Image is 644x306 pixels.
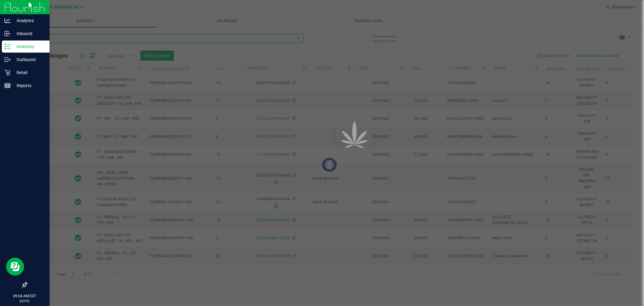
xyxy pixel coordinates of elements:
[11,56,47,63] p: Outbound
[6,258,24,276] iframe: Resource center
[11,69,47,76] p: Retail
[5,83,11,89] inline-svg: Reports
[5,70,11,76] inline-svg: Retail
[5,18,11,24] inline-svg: Analytics
[11,82,47,89] p: Reports
[11,30,47,37] p: Inbound
[11,43,47,50] p: Inventory
[5,44,11,50] inline-svg: Inventory
[3,299,47,303] p: [DATE]
[3,293,47,299] p: 09:04 AM EDT
[11,17,47,24] p: Analytics
[5,31,11,37] inline-svg: Inbound
[5,57,11,63] inline-svg: Outbound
